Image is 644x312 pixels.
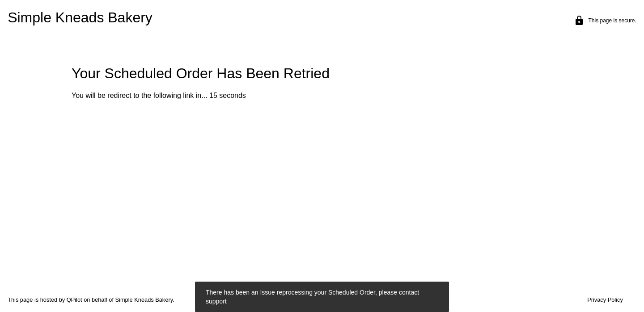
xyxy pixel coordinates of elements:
[72,92,644,100] p: You will be redirect to the following link in... 15 seconds
[8,296,301,303] p: This page is hosted by QPilot on behalf of Simple Kneads Bakery.
[206,288,438,306] simple-snack-bar: There has been an Issue reprocessing your Scheduled Order, please contact support
[574,15,585,26] mat-icon: lock
[8,9,314,32] h1: Simple Kneads Bakery
[72,65,644,82] h1: Your Scheduled Order Has Been Retried
[588,17,636,24] p: This page is secure.
[587,296,623,303] a: Privacy Policy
